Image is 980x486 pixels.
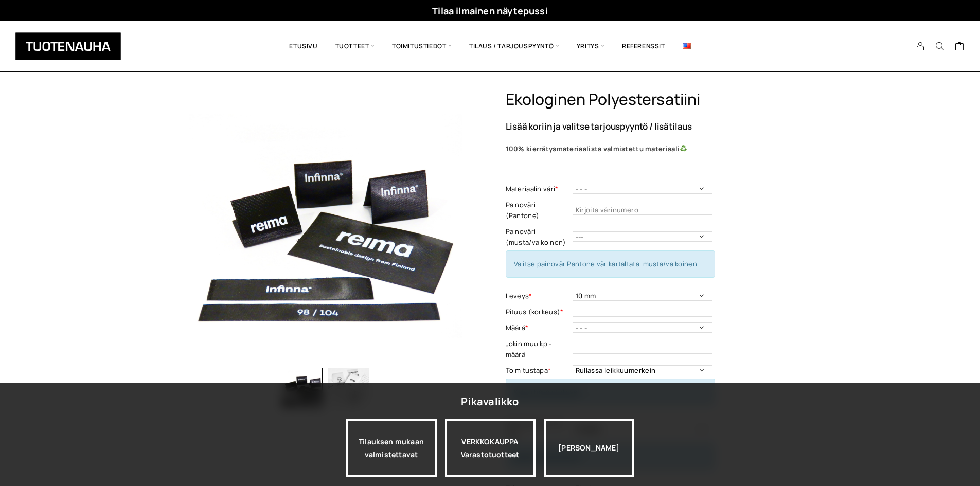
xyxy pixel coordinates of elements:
[683,43,691,49] img: English
[445,419,536,477] a: VERKKOKAUPPAVarastotuotteet
[613,29,674,64] a: Referenssit
[506,365,570,376] label: Toimitustapa
[280,29,326,64] a: Etusivu
[930,42,950,51] button: Search
[506,338,570,360] label: Jokin muu kpl-määrä
[568,29,613,64] span: Yritys
[189,90,462,363] img: b7c32725-09ce-47bb-a0e3-3e9b7acc3c9a
[15,32,121,60] img: Tuotenauha Oy
[544,419,634,477] div: [PERSON_NAME]
[327,29,383,64] span: Tuotteet
[506,307,570,317] label: Pituus (korkeus)
[955,41,965,53] a: Cart
[506,200,570,221] label: Painoväri (Pantone)
[506,122,791,131] p: Lisää koriin ja valitse tarjouspyyntö / lisätilaus
[445,419,536,477] div: VERKKOKAUPPA Varastotuotteet
[506,184,570,194] label: Materiaalin väri
[328,368,369,409] img: Ekologinen polyestersatiini 2
[461,392,519,411] div: Pikavalikko
[506,291,570,301] label: Leveys
[460,29,568,64] span: Tilaus / Tarjouspyyntö
[383,29,460,64] span: Toimitustiedot
[506,90,791,109] h1: Ekologinen polyestersatiini
[567,259,633,268] a: Pantone värikartalta
[680,145,687,152] img: ♻️
[432,5,548,17] a: Tilaa ilmainen näytepussi
[506,226,570,248] label: Painoväri (musta/valkoinen)
[514,259,699,268] span: Valitse painoväri tai musta/valkoinen.
[506,144,680,153] b: 100% kierrätysmateriaalista valmistettu materiaali
[911,42,931,51] a: My Account
[506,322,570,333] label: Määrä
[573,205,712,215] input: Kirjoita värinumero
[346,419,437,477] a: Tilauksen mukaan valmistettavat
